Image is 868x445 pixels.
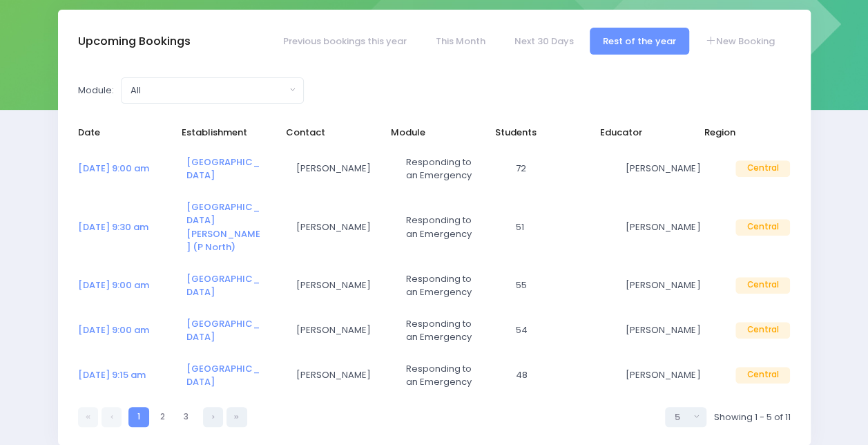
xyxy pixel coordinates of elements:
[726,191,790,263] td: Central
[176,407,196,427] a: 3
[269,28,420,55] a: Previous bookings this year
[495,126,571,140] span: Students
[78,278,149,292] a: [DATE] 9:00 am
[186,272,260,299] a: [GEOGRAPHIC_DATA]
[626,368,702,382] span: [PERSON_NAME]
[203,407,223,427] a: Next
[507,308,617,353] td: 54
[507,353,617,398] td: 48
[78,323,149,337] a: [DATE] 9:00 am
[78,368,146,381] a: [DATE] 9:15 am
[287,353,397,398] td: Anna Strickland
[177,263,287,308] td: <a href="https://app.stjis.org.nz/establishments/204813" class="font-weight-bold">Brunswick Schoo...
[507,191,617,263] td: 51
[78,191,177,263] td: <a href="https://app.stjis.org.nz/bookings/523930" class="font-weight-bold">05 Sep at 9:30 am</a>
[121,77,304,104] button: All
[726,146,790,191] td: Central
[78,407,98,427] a: First
[726,263,790,308] td: Central
[617,191,726,263] td: Megan Lawton
[422,28,499,55] a: This Month
[735,277,790,294] span: Central
[287,308,397,353] td: Jane Corcoran
[186,317,260,344] a: [GEOGRAPHIC_DATA]
[186,362,260,389] a: [GEOGRAPHIC_DATA]
[507,146,617,191] td: 72
[516,220,592,234] span: 51
[131,84,286,97] div: All
[397,308,507,353] td: Responding to an Emergency
[397,191,507,263] td: Responding to an Emergency
[78,308,177,353] td: <a href="https://app.stjis.org.nz/bookings/524042" class="font-weight-bold">12 Sep at 9:00 am</a>
[78,162,149,175] a: [DATE] 9:00 am
[153,407,173,427] a: 2
[186,155,260,182] a: [GEOGRAPHIC_DATA]
[735,367,790,384] span: Central
[78,126,154,140] span: Date
[78,146,177,191] td: <a href="https://app.stjis.org.nz/bookings/523589" class="font-weight-bold">04 Sep at 9:00 am</a>
[177,146,287,191] td: <a href="https://app.stjis.org.nz/establishments/201766" class="font-weight-bold">Halcombe Primar...
[397,263,507,308] td: Responding to an Emergency
[102,407,122,427] a: Previous
[617,353,726,398] td: Megan Lawton
[296,368,372,382] span: [PERSON_NAME]
[128,407,148,427] a: 1
[735,160,790,177] span: Central
[391,126,467,140] span: Module
[177,308,287,353] td: <a href="https://app.stjis.org.nz/establishments/204813" class="font-weight-bold">Brunswick Schoo...
[397,146,507,191] td: Responding to an Emergency
[78,84,114,97] label: Module:
[287,146,397,191] td: Hannah Prior
[177,191,287,263] td: <a href="https://app.stjis.org.nz/establishments/205407" class="font-weight-bold">St James Cathol...
[600,126,676,140] span: Educator
[226,407,247,427] a: Last
[182,126,258,140] span: Establishment
[516,278,592,292] span: 55
[78,220,148,234] a: [DATE] 9:30 am
[617,146,726,191] td: Megan Lawton
[186,200,260,254] a: [GEOGRAPHIC_DATA][PERSON_NAME] (P North)
[674,410,689,424] div: 5
[617,263,726,308] td: Megan Lawton
[735,219,790,236] span: Central
[296,278,372,292] span: [PERSON_NAME]
[501,28,588,55] a: Next 30 Days
[406,317,482,344] span: Responding to an Emergency
[590,28,689,55] a: Rest of the year
[406,214,482,240] span: Responding to an Emergency
[287,263,397,308] td: Jane Corcoran
[516,368,592,382] span: 48
[726,308,790,353] td: Central
[617,308,726,353] td: Megan Lawton
[406,362,482,389] span: Responding to an Emergency
[735,322,790,339] span: Central
[626,278,702,292] span: [PERSON_NAME]
[626,162,702,176] span: [PERSON_NAME]
[286,126,362,140] span: Contact
[287,191,397,263] td: Naomi Scott
[665,407,706,427] button: Select page size
[296,220,372,234] span: [PERSON_NAME]
[397,353,507,398] td: Responding to an Emergency
[406,272,482,299] span: Responding to an Emergency
[507,263,617,308] td: 55
[704,126,780,140] span: Region
[177,353,287,398] td: <a href="https://app.stjis.org.nz/establishments/203233" class="font-weight-bold">Kopane School</a>
[516,323,592,337] span: 54
[691,28,788,55] a: New Booking
[78,353,177,398] td: <a href="https://app.stjis.org.nz/bookings/524077" class="font-weight-bold">15 Sep at 9:15 am</a>
[713,410,790,424] span: Showing 1 - 5 of 11
[296,162,372,176] span: [PERSON_NAME]
[78,263,177,308] td: <a href="https://app.stjis.org.nz/bookings/524043" class="font-weight-bold">11 Sep at 9:00 am</a>
[726,353,790,398] td: Central
[406,155,482,182] span: Responding to an Emergency
[296,323,372,337] span: [PERSON_NAME]
[78,35,191,48] h3: Upcoming Bookings
[626,220,702,234] span: [PERSON_NAME]
[516,162,592,176] span: 72
[626,323,702,337] span: [PERSON_NAME]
